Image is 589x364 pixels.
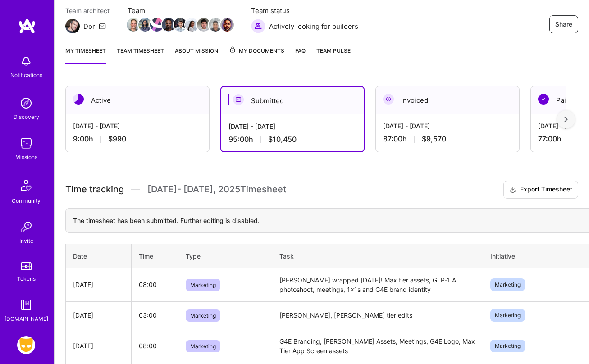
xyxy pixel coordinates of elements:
img: Team Member Avatar [174,18,187,32]
span: Marketing [186,279,220,291]
th: Time [131,244,178,268]
img: Team Member Avatar [162,18,175,32]
a: Team timesheet [117,46,164,64]
img: Team Member Avatar [185,18,199,32]
img: Team Member Avatar [209,18,222,32]
a: About Mission [175,46,218,64]
a: Team Member Avatar [128,17,139,32]
th: Task [272,244,483,268]
i: icon Mail [99,23,106,30]
span: Team Pulse [316,47,351,54]
span: Time tracking [65,184,124,195]
button: Export Timesheet [503,181,578,199]
span: Team architect [65,6,110,15]
img: Team Member Avatar [127,18,140,32]
div: Submitted [221,87,364,114]
span: Marketing [490,278,525,291]
div: Invoiced [376,86,519,114]
div: [DATE] - [DATE] [73,121,202,131]
td: 08:00 [131,268,178,302]
th: Date [66,244,132,268]
img: Community [15,174,37,196]
th: Type [178,244,272,268]
td: 03:00 [131,301,178,329]
a: Team Member Avatar [186,17,198,32]
img: Actively looking for builders [251,19,265,33]
span: Marketing [186,309,220,322]
img: Team Member Avatar [138,18,152,32]
span: Marketing [186,340,220,352]
span: Marketing [490,309,525,322]
div: Tokens [17,274,36,283]
div: [DATE] - [DATE] [383,121,512,131]
a: Team Member Avatar [198,17,210,32]
a: Team Member Avatar [163,17,174,32]
img: right [564,116,568,123]
td: G4E Branding, [PERSON_NAME] Assets, Meetings, G4E Logo, Max Tier App Screen assets [272,329,483,363]
div: Invite [19,236,33,246]
div: Active [66,86,209,114]
div: 95:00 h [228,135,356,144]
a: Team Pulse [316,46,351,64]
div: Missions [15,152,37,162]
span: Marketing [490,340,525,352]
div: Dor [83,22,95,31]
img: guide book [17,296,35,314]
td: [PERSON_NAME], [PERSON_NAME] tier edits [272,301,483,329]
span: $9,570 [422,134,446,144]
img: Team Member Avatar [220,18,234,32]
a: Team Member Avatar [221,17,233,32]
span: Team [128,6,233,15]
span: Share [555,20,572,29]
i: icon Download [509,185,516,195]
img: Team Architect [65,19,80,33]
span: $990 [108,134,126,144]
span: [DATE] - [DATE] , 2025 Timesheet [147,184,286,195]
button: Share [549,15,578,33]
img: Team Member Avatar [150,18,164,32]
div: 87:00 h [383,134,512,144]
td: 08:00 [131,329,178,363]
div: [DATE] - [DATE] [228,122,356,131]
img: tokens [21,262,32,270]
img: Invoiced [383,94,394,105]
span: My Documents [229,46,284,56]
a: My timesheet [65,46,106,64]
img: Submitted [233,94,244,105]
img: Paid Out [538,94,549,105]
a: Team Member Avatar [151,17,163,32]
span: $10,450 [268,135,297,144]
a: My Documents [229,46,284,64]
a: Team Member Avatar [174,17,186,32]
img: teamwork [17,134,35,152]
a: FAQ [295,46,306,64]
img: Invite [17,218,35,236]
img: discovery [17,94,35,112]
div: [DOMAIN_NAME] [5,314,48,323]
img: Grindr: Product & Marketing [17,336,35,354]
div: Notifications [10,70,42,80]
img: Team Member Avatar [197,18,210,32]
div: Discovery [14,112,39,122]
a: Grindr: Product & Marketing [15,336,37,354]
div: Community [12,196,41,205]
img: bell [17,52,35,70]
span: Actively looking for builders [269,22,358,31]
span: Team status [251,6,358,15]
div: 9:00 h [73,134,202,144]
img: logo [18,18,36,34]
td: [PERSON_NAME] wrapped [DATE]! Max tier assets, GLP-1 AI photoshoot, meetings, 1x1s and G4E brand ... [272,268,483,302]
img: Active [73,94,84,105]
div: [DATE] [73,341,124,350]
a: Team Member Avatar [210,17,221,32]
div: [DATE] [73,310,124,320]
div: [DATE] [73,280,124,289]
a: Team Member Avatar [139,17,151,32]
